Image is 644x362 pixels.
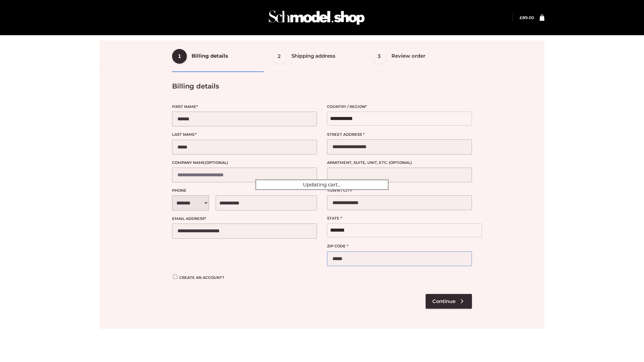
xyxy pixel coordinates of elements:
img: Schmodel Admin 964 [266,4,367,31]
div: Updating cart... [255,179,389,190]
span: £ [520,15,522,20]
bdi: 89.00 [520,15,534,20]
a: £89.00 [520,15,534,20]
